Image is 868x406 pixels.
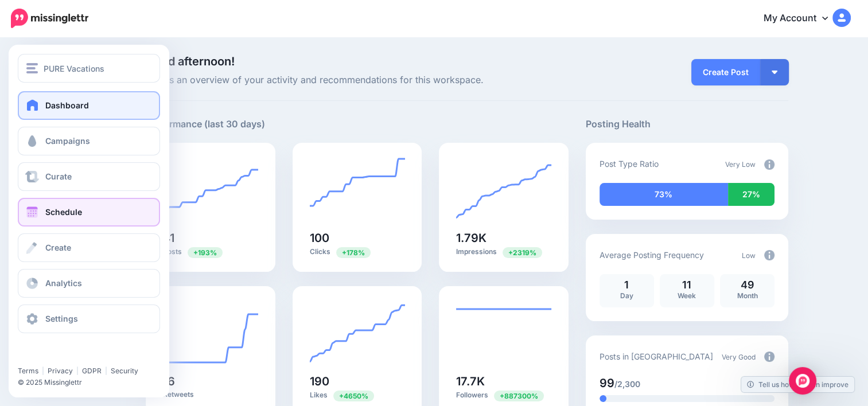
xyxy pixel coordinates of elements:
[456,247,551,257] p: Impressions
[163,247,258,257] p: Posts
[494,391,544,401] span: Previous period: 2
[18,377,167,388] li: © 2025 Missinglettr
[764,250,774,260] img: info-circle-grey.png
[111,366,138,375] a: Security
[310,390,405,401] p: Likes
[728,183,774,206] div: 27% of your posts in the last 30 days were manually created (i.e. were not from Drip Campaigns or...
[163,232,258,244] h5: 41
[600,248,704,261] p: Average Posting Frequency
[600,395,606,402] div: 4% of your posts in the last 30 days have been from Drip Campaigns
[741,377,854,392] a: Tell us how we can improve
[600,183,728,206] div: 73% of your posts in the last 30 days have been from Drip Campaigns
[691,59,760,85] a: Create Post
[722,353,756,361] span: Very Good
[600,376,614,390] span: 99
[45,171,72,181] span: Curate
[678,291,696,300] span: Week
[725,160,756,169] span: Very Low
[45,314,78,323] span: Settings
[82,366,102,375] a: GDPR
[18,162,160,191] a: Curate
[752,5,851,33] a: My Account
[45,278,82,288] span: Analytics
[18,304,160,333] a: Settings
[772,71,777,74] img: arrow-down-white.png
[586,117,788,131] h5: Posting Health
[310,376,405,387] h5: 190
[18,269,160,298] a: Analytics
[163,390,258,399] p: Retweets
[456,376,551,387] h5: 17.7K
[18,54,160,83] button: PURE Vacations
[789,367,816,395] div: Open Intercom Messenger
[105,366,107,375] span: |
[45,243,71,252] span: Create
[18,233,160,262] a: Create
[146,54,235,68] span: Good afternoon!
[764,159,774,170] img: info-circle-grey.png
[456,390,551,401] p: Followers
[742,251,756,260] span: Low
[605,280,648,290] p: 1
[18,127,160,155] a: Campaigns
[737,291,757,300] span: Month
[665,280,709,290] p: 11
[11,9,88,28] img: Missinglettr
[310,247,405,257] p: Clicks
[310,232,405,244] h5: 100
[42,366,44,375] span: |
[336,247,371,258] span: Previous period: 36
[188,247,223,258] span: Previous period: 14
[76,366,79,375] span: |
[18,91,160,120] a: Dashboard
[163,376,258,387] h5: 16
[45,136,90,146] span: Campaigns
[48,366,73,375] a: Privacy
[45,207,82,217] span: Schedule
[146,117,265,131] h5: Performance (last 30 days)
[764,352,774,362] img: info-circle-grey.png
[614,379,640,389] span: /2,300
[333,391,374,401] span: Previous period: 4
[45,100,89,110] span: Dashboard
[44,62,104,75] span: PURE Vacations
[620,291,633,300] span: Day
[600,157,659,170] p: Post Type Ratio
[18,350,105,361] iframe: Twitter Follow Button
[18,198,160,227] a: Schedule
[146,73,569,88] span: Here's an overview of your activity and recommendations for this workspace.
[726,280,769,290] p: 49
[18,366,38,375] a: Terms
[456,232,551,244] h5: 1.79K
[600,350,713,363] p: Posts in [GEOGRAPHIC_DATA]
[26,63,38,73] img: menu.png
[503,247,542,258] span: Previous period: 74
